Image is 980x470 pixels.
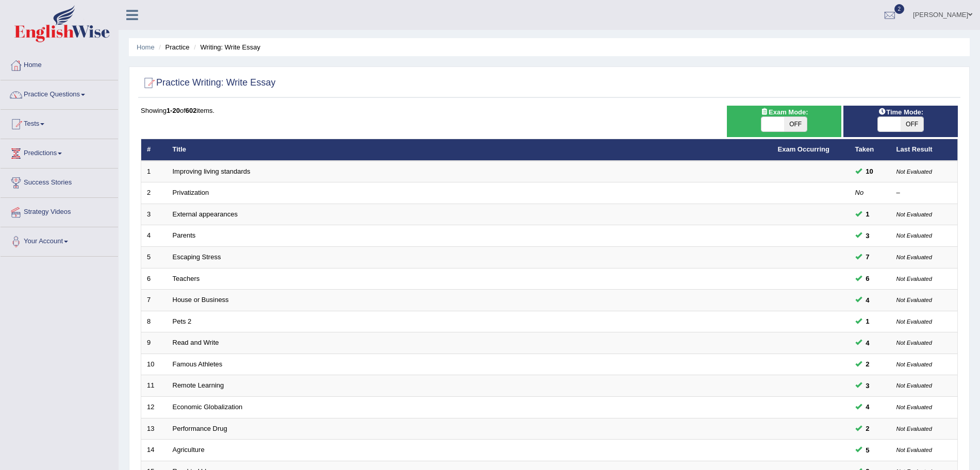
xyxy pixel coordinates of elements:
a: Practice Questions [1,80,118,106]
small: Not Evaluated [896,318,932,325]
small: Not Evaluated [896,361,932,367]
span: You can still take this question [862,295,874,306]
li: Writing: Write Essay [191,42,260,52]
li: Practice [156,42,189,52]
a: Privatization [173,189,209,196]
span: You can still take this question [862,445,874,456]
td: 4 [141,225,167,247]
span: You can still take this question [862,380,874,391]
a: Read and Write [173,339,219,346]
a: Improving living standards [173,167,251,175]
em: No [855,189,864,196]
span: You can still take this question [862,273,874,284]
span: You can still take this question [862,166,877,177]
a: Pets 2 [173,317,192,325]
h2: Practice Writing: Write Essay [141,75,275,91]
td: 14 [141,440,167,461]
div: – [896,188,952,198]
a: Your Account [1,227,118,253]
td: 7 [141,290,167,311]
a: External appearances [173,210,238,218]
a: Remote Learning [173,381,224,389]
small: Not Evaluated [896,232,932,239]
td: 5 [141,247,167,268]
td: 10 [141,354,167,375]
small: Not Evaluated [896,447,932,453]
th: Taken [850,139,891,161]
td: 11 [141,375,167,397]
td: 13 [141,418,167,440]
span: You can still take this question [862,401,874,412]
a: Agriculture [173,446,205,454]
td: 12 [141,396,167,418]
div: Showing of items. [141,106,958,115]
a: Predictions [1,139,118,165]
a: Home [1,51,118,77]
span: 2 [894,4,905,14]
th: # [141,139,167,161]
span: Exam Mode: [756,107,812,117]
small: Not Evaluated [896,382,932,389]
a: House or Business [173,296,229,304]
span: You can still take this question [862,209,874,220]
a: Parents [173,231,196,239]
small: Not Evaluated [896,169,932,175]
small: Not Evaluated [896,426,932,432]
span: You can still take this question [862,251,874,262]
th: Last Result [891,139,958,161]
th: Title [167,139,772,161]
small: Not Evaluated [896,211,932,217]
small: Not Evaluated [896,297,932,303]
a: Famous Athletes [173,360,223,368]
small: Not Evaluated [896,254,932,260]
a: Performance Drug [173,425,227,432]
td: 6 [141,268,167,290]
div: Show exams occurring in exams [727,106,841,137]
td: 9 [141,332,167,354]
small: Not Evaluated [896,340,932,346]
a: Tests [1,110,118,136]
a: Success Stories [1,169,118,194]
td: 1 [141,161,167,182]
span: You can still take this question [862,338,874,348]
small: Not Evaluated [896,276,932,282]
a: Escaping Stress [173,253,221,261]
span: OFF [784,117,807,131]
span: You can still take this question [862,230,874,241]
a: Strategy Videos [1,198,118,224]
td: 3 [141,204,167,225]
b: 1-20 [167,107,180,114]
span: OFF [901,117,923,131]
td: 2 [141,182,167,204]
a: Exam Occurring [778,145,829,153]
a: Home [137,43,155,51]
span: You can still take this question [862,316,874,327]
span: You can still take this question [862,423,874,434]
small: Not Evaluated [896,404,932,410]
span: You can still take this question [862,359,874,370]
a: Teachers [173,275,200,282]
td: 8 [141,311,167,332]
span: Time Mode: [874,107,927,117]
a: Economic Globalization [173,403,243,411]
b: 602 [186,107,197,114]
